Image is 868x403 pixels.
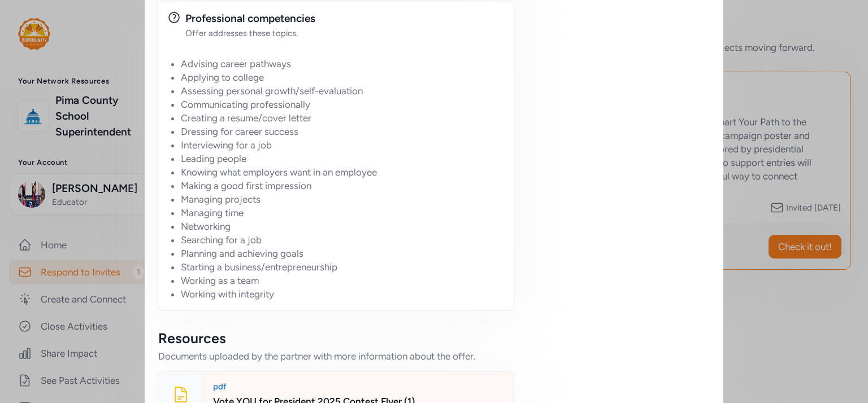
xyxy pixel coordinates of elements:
[158,329,514,347] div: Resources
[181,247,505,260] li: Planning and achieving goals
[181,98,505,111] li: Communicating professionally
[181,274,505,287] li: Working as a team
[181,111,505,125] li: Creating a resume/cover letter
[181,57,505,71] li: Advising career pathways
[181,165,505,179] li: Knowing what employers want in an employee
[185,28,505,39] div: Offer addresses these topics.
[181,260,505,274] li: Starting a business/entrepreneurship
[185,11,505,27] div: Professional competencies
[181,125,505,138] li: Dressing for career success
[181,71,505,84] li: Applying to college
[181,206,505,220] li: Managing time
[181,152,505,165] li: Leading people
[181,233,505,247] li: Searching for a job
[181,138,505,152] li: Interviewing for a job
[181,192,505,206] li: Managing projects
[181,287,505,301] li: Working with integrity
[181,220,505,233] li: Networking
[158,349,514,363] div: Documents uploaded by the partner with more information about the offer.
[213,381,505,392] div: pdf
[181,179,505,192] li: Making a good first impression
[181,84,505,98] li: Assessing personal growth/self-evaluation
